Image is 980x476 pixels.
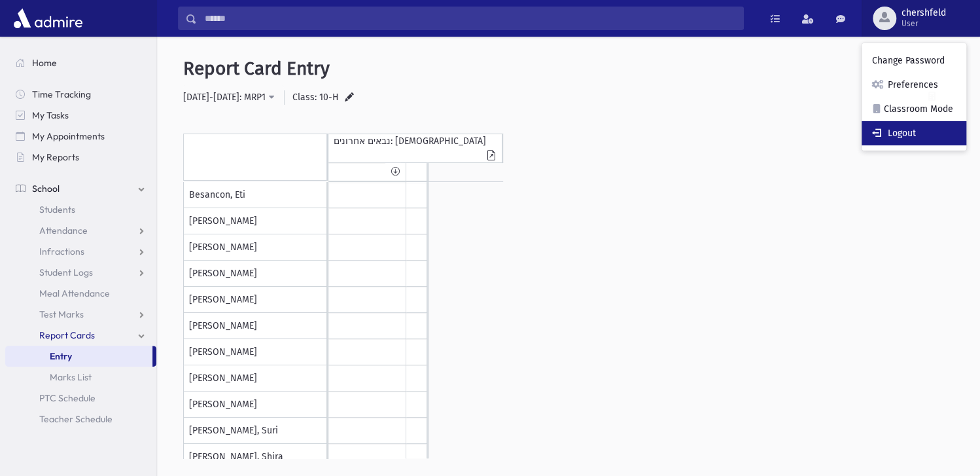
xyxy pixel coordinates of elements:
[183,392,327,418] div: [PERSON_NAME]
[32,130,105,142] span: My Appointments
[32,151,79,163] span: My Reports
[39,225,88,236] span: Attendance
[5,147,156,168] a: My Reports
[39,413,113,425] span: Teacher Schedule
[5,367,156,388] a: Marks List
[5,346,152,367] a: Entry
[5,84,156,105] a: Time Tracking
[183,85,284,109] button: 2025-2026: MRP1
[5,105,156,126] a: My Tasks
[292,90,339,104] label: Class: 10-H
[50,371,92,383] span: Marks List
[39,266,93,278] span: Student Logs
[183,261,327,287] div: [PERSON_NAME]
[183,339,327,365] div: [PERSON_NAME]
[10,5,86,31] img: AdmirePro
[183,90,266,104] div: [DATE]-[DATE]: MRP1
[39,392,96,404] span: PTC Schedule
[183,418,327,444] div: [PERSON_NAME], Suri
[5,52,156,73] a: Home
[862,97,966,121] a: Classroom Mode
[183,58,954,80] h5: Report Card Entry
[5,388,156,409] a: PTC Schedule
[39,287,110,299] span: Meal Attendance
[183,287,327,313] div: [PERSON_NAME]
[862,48,966,73] a: Change Password
[39,204,75,215] span: Students
[862,73,966,97] a: Preferences
[5,199,156,220] a: Students
[901,8,946,18] span: chershfeld
[481,148,502,162] div: Comment
[32,57,57,69] span: Home
[901,18,946,29] span: User
[5,178,156,199] a: School
[197,7,743,30] input: Search
[5,409,156,430] a: Teacher Schedule
[39,308,84,320] span: Test Marks
[5,220,156,241] a: Attendance
[39,246,84,257] span: Infractions
[32,109,69,121] span: My Tasks
[5,241,156,262] a: Infractions
[32,183,60,194] span: School
[183,444,327,470] div: [PERSON_NAME], Shira
[183,313,327,339] div: [PERSON_NAME]
[862,121,966,145] a: Logout
[183,208,327,234] div: [PERSON_NAME]
[5,262,156,283] a: Student Logs
[50,350,72,362] span: Entry
[5,325,156,346] a: Report Cards
[5,283,156,304] a: Meal Attendance
[32,88,91,100] span: Time Tracking
[334,134,486,148] div: נבאים אחרונים: [DEMOGRAPHIC_DATA]
[5,304,156,325] a: Test Marks
[39,329,95,341] span: Report Cards
[183,234,327,261] div: [PERSON_NAME]
[5,126,156,147] a: My Appointments
[183,365,327,392] div: [PERSON_NAME]
[183,182,327,208] div: Besancon, Eti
